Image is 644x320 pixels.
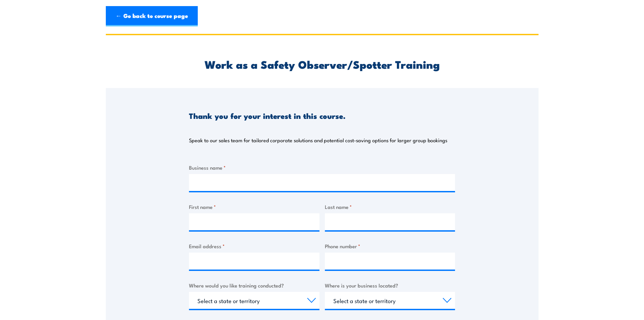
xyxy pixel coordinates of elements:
label: Where is your business located? [325,281,455,289]
label: Email address [189,242,319,250]
label: First name [189,203,319,211]
label: Last name [325,203,455,211]
h3: Thank you for your interest in this course. [189,112,345,120]
label: Phone number [325,242,455,250]
p: Speak to our sales team for tailored corporate solutions and potential cost-saving options for la... [189,137,447,144]
label: Business name [189,164,455,171]
h2: Work as a Safety Observer/Spotter Training [189,59,455,69]
label: Where would you like training conducted? [189,281,319,289]
a: ← Go back to course page [106,6,198,26]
